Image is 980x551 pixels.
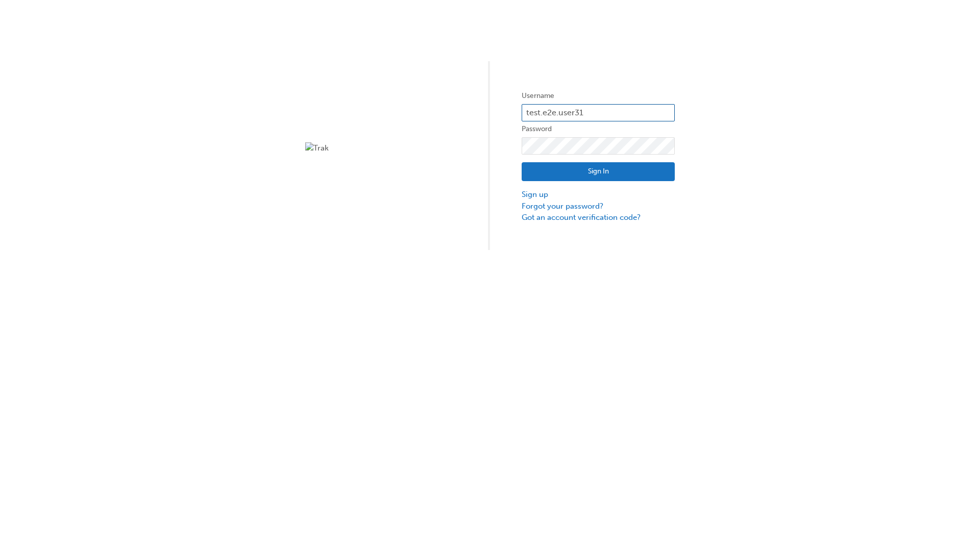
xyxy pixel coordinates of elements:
[522,123,675,135] label: Password
[522,162,675,182] button: Sign In
[305,142,458,154] img: Trak
[522,104,675,121] input: Username
[522,212,675,223] a: Got an account verification code?
[522,201,675,212] a: Forgot your password?
[522,189,675,201] a: Sign up
[522,90,675,102] label: Username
